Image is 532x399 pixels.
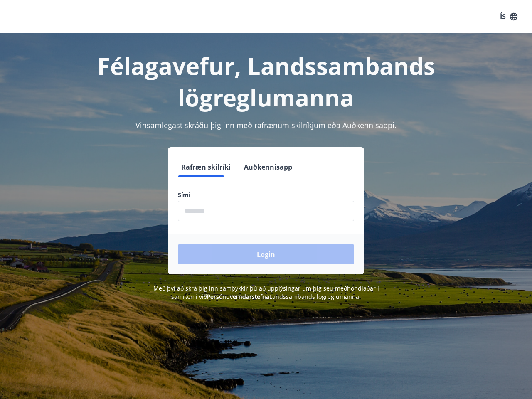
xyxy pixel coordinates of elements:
span: Vinsamlegast skráðu þig inn með rafrænum skilríkjum eða Auðkennisappi. [135,120,397,130]
h1: Félagavefur, Landssambands lögreglumanna [10,50,522,113]
button: Rafræn skilríki [178,157,234,177]
button: Auðkennisapp [241,157,296,177]
a: Persónuverndarstefna [207,293,269,300]
label: Sími [178,191,354,199]
span: Með því að skrá þig inn samþykkir þú að upplýsingar um þig séu meðhöndlaðar í samræmi við Landssa... [153,284,379,300]
button: ÍS [495,9,522,24]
